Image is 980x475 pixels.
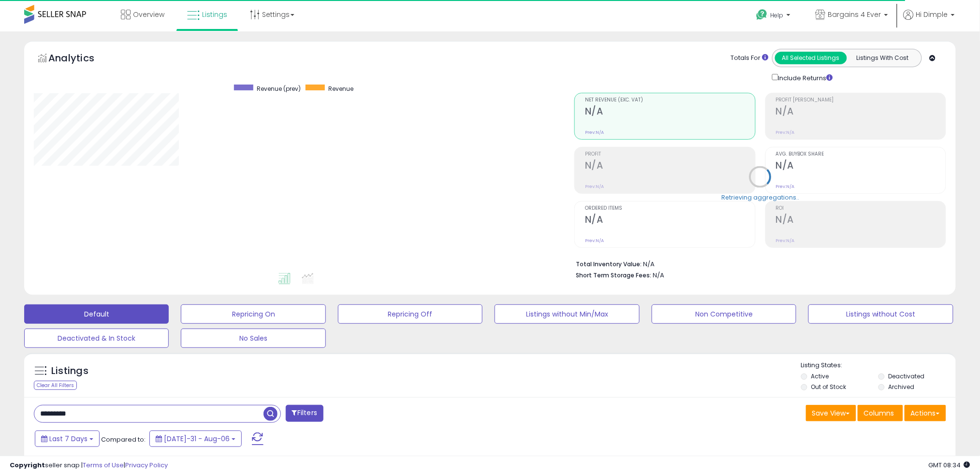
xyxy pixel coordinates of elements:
[101,435,146,444] span: Compared to:
[756,9,768,21] i: Get Help
[286,405,323,422] button: Filters
[929,461,970,470] span: 2025-08-14 08:34 GMT
[257,85,301,93] span: Revenue (prev)
[48,51,113,67] h5: Analytics
[858,405,903,421] button: Columns
[328,85,353,93] span: Revenue
[731,54,769,63] div: Totals For
[847,52,919,64] button: Listings With Cost
[811,383,847,391] label: Out of Stock
[164,434,230,444] span: [DATE]-31 - Aug-06
[652,304,796,324] button: Non Competitive
[749,1,800,31] a: Help
[24,329,169,348] button: Deactivated & In Stock
[828,10,881,19] span: Bargains 4 Ever
[888,383,914,391] label: Archived
[806,405,856,421] button: Save View
[181,329,325,348] button: No Sales
[775,52,847,64] button: All Selected Listings
[125,461,168,470] a: Privacy Policy
[34,381,77,390] div: Clear All Filters
[765,72,845,83] div: Include Returns
[916,10,948,19] span: Hi Dimple
[888,372,924,380] label: Deactivated
[49,434,88,444] span: Last 7 Days
[864,408,894,418] span: Columns
[149,431,242,447] button: [DATE]-31 - Aug-06
[495,304,639,324] button: Listings without Min/Max
[808,304,953,324] button: Listings without Cost
[338,304,483,324] button: Repricing Off
[10,461,168,470] div: seller snap | |
[721,193,799,202] div: Retrieving aggregations..
[801,361,956,370] p: Listing States:
[51,364,88,378] h5: Listings
[24,304,169,324] button: Default
[905,405,946,421] button: Actions
[181,304,325,324] button: Repricing On
[133,10,164,19] span: Overview
[811,372,829,380] label: Active
[10,461,45,470] strong: Copyright
[904,10,955,31] a: Hi Dimple
[35,431,100,447] button: Last 7 Days
[202,10,227,19] span: Listings
[83,461,124,470] a: Terms of Use
[771,11,784,19] span: Help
